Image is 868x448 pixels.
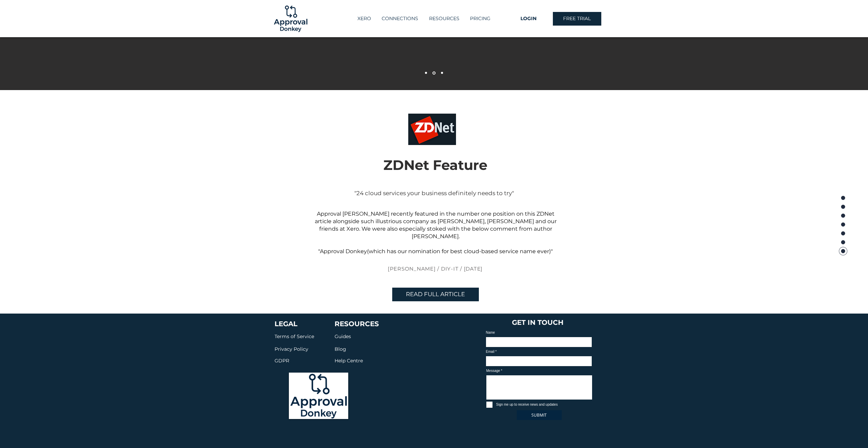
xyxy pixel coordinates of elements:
nav: Slides [422,71,446,74]
span: Blog [335,346,346,352]
span: LOGIN [520,15,536,22]
img: Logo-01.png [272,0,309,37]
img: Logo-01_edited.png [289,373,348,419]
a: XERO [352,13,376,24]
nav: Site [343,13,504,24]
a: Privacy Policy [275,345,308,352]
a: Blog [335,345,346,352]
span: Approval [PERSON_NAME] recently featured in the number one position on this ZDNet article alongsi... [315,211,557,240]
span: [PERSON_NAME] / DIY-IT / [DATE] [388,265,483,272]
label: Message [486,369,592,373]
span: FREE TRIAL [563,15,591,22]
a: Help Centre [335,356,363,364]
nav: Page [838,193,848,255]
a: PRICING [465,13,496,24]
span: RESOURCES [335,320,379,328]
a: Guides [335,332,351,340]
p: XERO [354,13,374,24]
span: Privacy Policy [275,346,308,352]
a: Slide 2 [441,72,443,74]
p: CONNECTIONS [378,13,422,24]
a: FREE TRIAL [553,12,601,26]
a: CONNECTIONS [376,13,424,24]
span: GET IN TOUCH [512,318,563,327]
span: Terms of Service [275,333,314,339]
span: ZDNet Feature [383,157,487,173]
span: SUBMIT [531,412,547,418]
a: READ FULL ARTICLE [392,288,479,301]
p: PRICING [467,13,494,24]
span: " (which has our nomination for best cloud-based service name ever)" [318,248,553,255]
a: GDPR [275,356,289,364]
span: Guides [335,333,351,339]
label: Name [486,331,592,334]
a: LOGIN [504,12,553,26]
a: Slide 1 [425,72,427,74]
p: RESOURCES [426,13,463,24]
label: Email [486,350,592,353]
span: Help Centre [335,358,363,364]
button: SUBMIT [517,410,562,420]
div: RESOURCES [424,13,465,24]
a: LEGAL [275,320,297,328]
a: Approval Donkey [320,248,367,255]
span: READ FULL ARTICLE [406,290,465,299]
a: Copy of Slide 2 [432,71,436,74]
span: Sign me up to receive news and updates [496,403,558,406]
span: "24 cloud services your business definitely needs to try" [354,190,514,197]
span: GDPR [275,358,289,364]
a: Terms of Service [275,333,314,339]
